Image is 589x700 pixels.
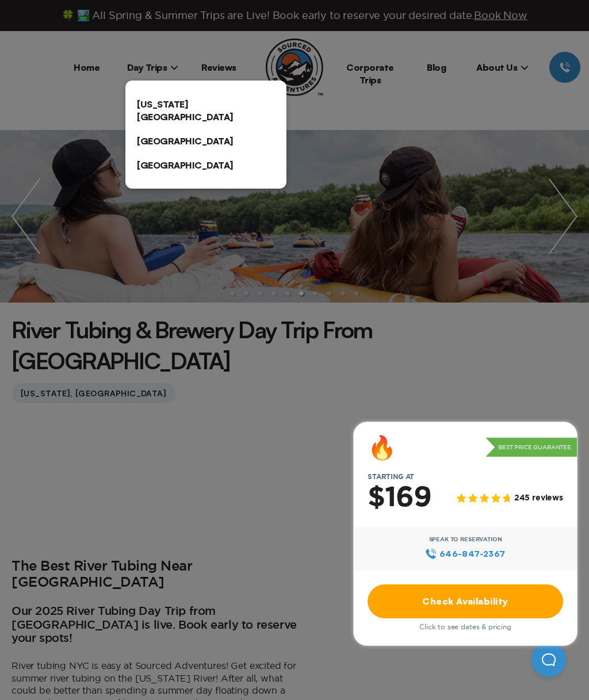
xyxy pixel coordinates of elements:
[125,129,286,153] a: [GEOGRAPHIC_DATA]
[354,473,428,481] span: Starting at
[125,92,286,129] a: [US_STATE][GEOGRAPHIC_DATA]
[514,494,563,503] span: 245 reviews
[485,438,577,457] p: Best Price Guarantee
[439,548,506,560] span: 646‍-847‍-2367
[419,623,511,631] span: Click to see dates & pricing
[368,436,396,459] div: 🔥
[429,536,502,543] span: Speak to Reservation
[368,584,563,618] a: Check Availability
[425,548,505,560] a: 646‍-847‍-2367
[368,483,431,513] h2: $169
[125,153,286,177] a: [GEOGRAPHIC_DATA]
[531,642,566,677] iframe: Help Scout Beacon - Open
